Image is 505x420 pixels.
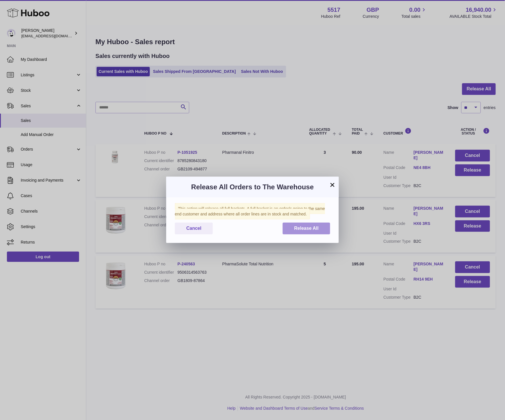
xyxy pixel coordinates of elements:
button: Release All [283,223,330,234]
button: × [329,181,336,188]
h3: Release All Orders to The Warehouse [175,182,330,192]
span: This action will release all full baskets. A full basket is an order/s going to the same end cust... [175,203,325,219]
span: Cancel [186,226,201,231]
button: Cancel [175,223,213,234]
span: Release All [294,226,319,231]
